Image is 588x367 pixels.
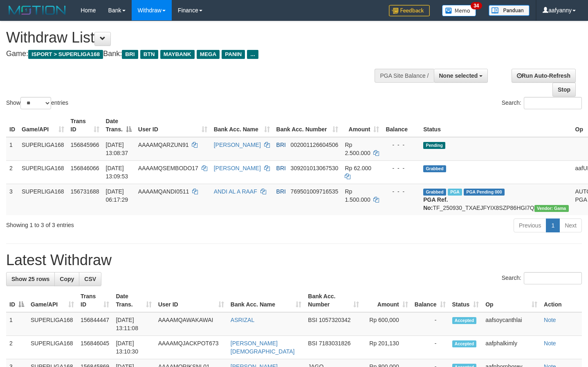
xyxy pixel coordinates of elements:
th: Date Trans.: activate to sort column ascending [112,289,155,312]
th: Date Trans.: activate to sort column descending [103,114,135,137]
a: Previous [514,218,546,232]
input: Search: [524,97,582,109]
td: [DATE] 13:11:08 [112,312,155,336]
span: BRI [276,165,286,171]
img: MOTION_logo.png [6,4,68,16]
span: Copy 769501009716535 to clipboard [291,188,339,195]
a: ANDI AL A RAAF [214,188,257,195]
a: Run Auto-Refresh [512,69,576,83]
img: Button%20Memo.svg [442,5,476,16]
a: 1 [546,218,560,232]
th: Status [420,114,572,137]
span: Vendor URL: https://trx31.1velocity.biz [534,205,569,212]
span: CSV [84,276,96,282]
th: ID: activate to sort column descending [6,289,27,312]
td: 156846045 [77,336,112,359]
span: Show 25 rows [11,276,49,282]
th: Bank Acc. Number: activate to sort column ascending [273,114,342,137]
td: TF_250930_TXAEJFYIX8SZP86HGI7Q [420,184,572,215]
td: SUPERLIGA168 [27,336,77,359]
span: BSI [308,317,317,323]
td: aafphalkimly [482,336,541,359]
td: aafsoycanthlai [482,312,541,336]
th: ID [6,114,18,137]
th: Bank Acc. Name: activate to sort column ascending [227,289,305,312]
a: Note [544,317,556,323]
a: Note [544,340,556,347]
img: panduan.png [489,5,530,16]
span: BRI [276,188,286,195]
th: User ID: activate to sort column ascending [155,289,227,312]
th: Amount: activate to sort column ascending [341,114,382,137]
td: - [411,312,449,336]
td: 2 [6,336,27,359]
span: Copy 002001126604506 to clipboard [291,142,339,148]
a: Copy [54,272,79,286]
th: Balance [382,114,420,137]
h1: Withdraw List [6,29,384,46]
th: Game/API: activate to sort column ascending [27,289,77,312]
td: SUPERLIGA168 [18,137,67,161]
td: AAAAMQAWAKAWAI [155,312,227,336]
td: [DATE] 13:10:30 [112,336,155,359]
th: Game/API: activate to sort column ascending [18,114,67,137]
th: User ID: activate to sort column ascending [135,114,211,137]
th: Trans ID: activate to sort column ascending [77,289,112,312]
td: Rp 600,000 [362,312,411,336]
th: Bank Acc. Number: activate to sort column ascending [305,289,362,312]
span: Grabbed [423,165,446,172]
td: SUPERLIGA168 [27,312,77,336]
td: 2 [6,160,18,184]
a: [PERSON_NAME][DEMOGRAPHIC_DATA] [231,340,295,355]
span: MEGA [197,50,220,59]
td: 1 [6,137,18,161]
button: None selected [434,69,488,83]
span: BTN [140,50,158,59]
span: [DATE] 13:09:53 [106,165,128,180]
td: 3 [6,184,18,215]
th: Action [541,289,582,312]
span: Grabbed [423,189,446,196]
h4: Game: Bank: [6,50,384,58]
a: Next [559,218,582,232]
span: [DATE] 06:17:29 [106,188,128,203]
span: 156846066 [71,165,99,171]
span: Pending [423,142,445,149]
img: Feedback.jpg [389,5,430,16]
a: Show 25 rows [6,272,55,286]
span: Accepted [452,317,477,324]
b: PGA Ref. No: [423,196,448,211]
a: Stop [552,83,576,97]
span: PANIN [222,50,245,59]
input: Search: [524,272,582,284]
span: Rp 62.000 [345,165,371,171]
th: Status: activate to sort column ascending [449,289,483,312]
td: 156844447 [77,312,112,336]
a: CSV [79,272,101,286]
span: BSI [308,340,317,347]
td: Rp 201,130 [362,336,411,359]
td: SUPERLIGA168 [18,184,67,215]
span: Marked by aafromsomean [448,189,462,196]
th: Bank Acc. Name: activate to sort column ascending [211,114,273,137]
label: Search: [502,97,582,109]
a: [PERSON_NAME] [214,142,261,148]
div: Showing 1 to 3 of 3 entries [6,218,239,229]
span: Copy [60,276,74,282]
h1: Latest Withdraw [6,252,582,268]
span: [DATE] 13:08:37 [106,142,128,156]
span: Copy 7183031826 to clipboard [319,340,351,347]
td: 1 [6,312,27,336]
td: - [411,336,449,359]
a: ASRIZAL [231,317,254,323]
td: AAAAMQJACKPOT673 [155,336,227,359]
span: MAYBANK [160,50,195,59]
th: Trans ID: activate to sort column ascending [67,114,103,137]
select: Showentries [20,97,51,109]
div: - - - [386,141,417,149]
label: Show entries [6,97,68,109]
span: Accepted [452,340,477,347]
span: None selected [439,72,478,79]
span: ISPORT > SUPERLIGA168 [28,50,103,59]
a: [PERSON_NAME] [214,165,261,171]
